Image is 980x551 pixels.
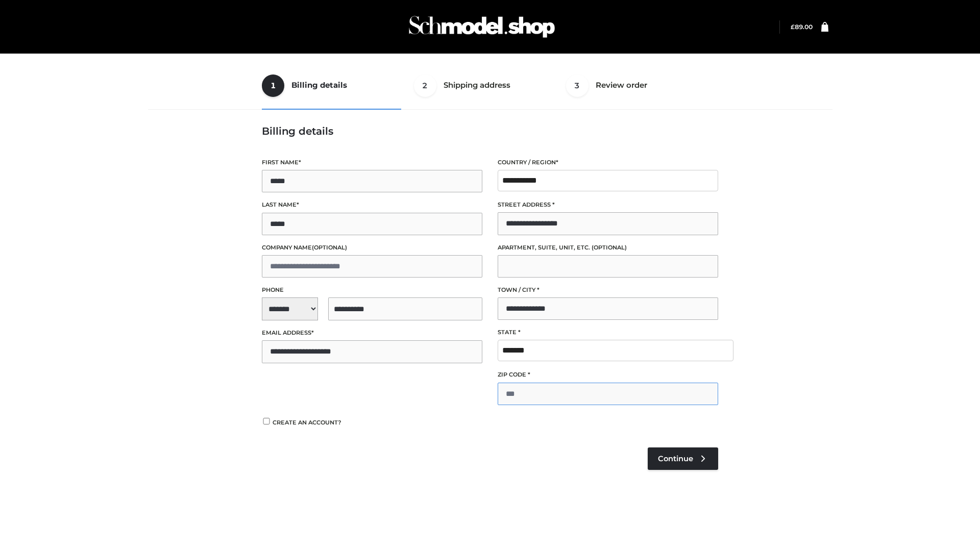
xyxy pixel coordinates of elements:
span: Create an account? [273,419,341,426]
label: Email address [262,328,482,338]
label: Company name [262,243,482,253]
span: (optional) [312,244,347,251]
label: Town / City [498,285,718,295]
label: Phone [262,285,482,295]
span: Continue [658,454,693,463]
label: State [498,328,718,337]
label: ZIP Code [498,370,718,380]
h3: Billing details [262,125,718,137]
label: First name [262,158,482,167]
a: Continue [648,447,718,470]
img: Schmodel Admin 964 [405,7,558,47]
span: (optional) [592,244,627,251]
label: Apartment, suite, unit, etc. [498,243,718,253]
label: Street address [498,200,718,210]
bdi: 89.00 [791,23,813,31]
input: Create an account? [262,418,271,424]
label: Last name [262,200,482,210]
label: Country / Region [498,158,718,167]
span: £ [791,23,795,31]
a: £89.00 [791,23,813,31]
